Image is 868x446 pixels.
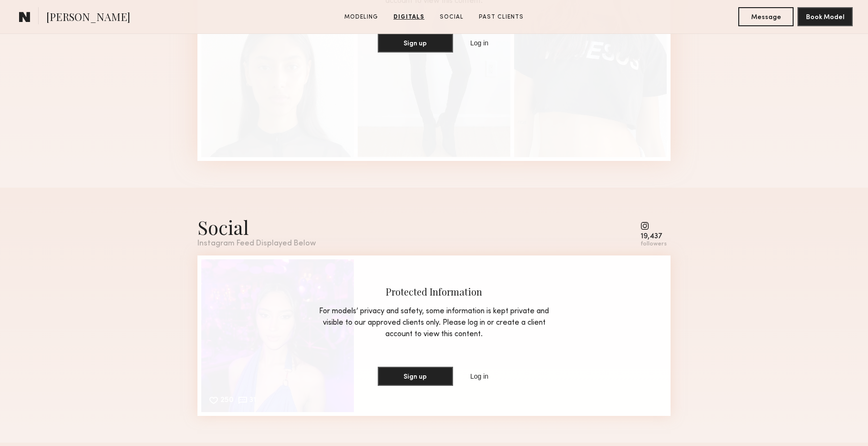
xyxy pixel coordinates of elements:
[468,371,490,382] a: Log in
[797,7,853,26] button: Book Model
[738,7,794,26] button: Message
[197,240,316,248] div: Instagram Feed Displayed Below
[46,10,130,26] span: [PERSON_NAME]
[312,306,556,340] div: For models’ privacy and safety, some information is kept private and visible to our approved clie...
[475,13,527,21] a: Past Clients
[468,37,490,49] a: Log in
[436,13,467,21] a: Social
[341,13,382,21] a: Modeling
[797,12,853,21] a: Book Model
[390,13,428,21] a: Digitals
[641,241,667,248] div: followers
[641,233,667,240] div: 19,437
[378,33,453,53] button: Sign up
[378,367,453,386] button: Sign up
[312,285,556,298] div: Protected Information
[197,214,316,240] div: Social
